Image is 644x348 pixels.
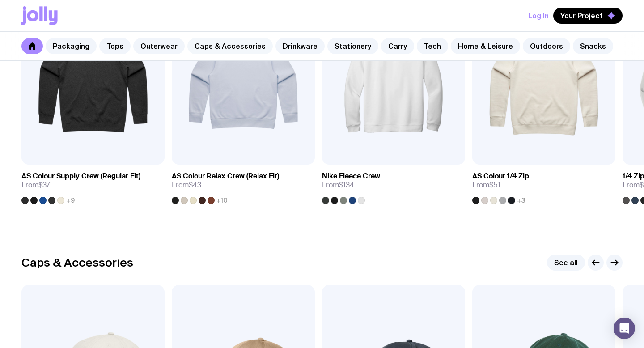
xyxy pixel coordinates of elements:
[528,8,549,24] button: Log In
[472,165,615,204] a: AS Colour 1/4 ZipFrom$51+3
[523,38,570,54] a: Outdoors
[327,38,378,54] a: Stationery
[172,181,201,190] span: From
[216,197,228,204] span: +10
[46,38,97,54] a: Packaging
[381,38,414,54] a: Carry
[172,165,315,204] a: AS Colour Relax Crew (Relax Fit)From$43+10
[322,165,465,204] a: Nike Fleece CrewFrom$134
[172,172,279,181] h3: AS Colour Relax Crew (Relax Fit)
[417,38,448,54] a: Tech
[517,197,525,204] span: +3
[21,165,165,204] a: AS Colour Supply Crew (Regular Fit)From$37+9
[133,38,185,54] a: Outerwear
[99,38,131,54] a: Tops
[21,172,140,181] h3: AS Colour Supply Crew (Regular Fit)
[489,180,500,190] span: $51
[472,181,500,190] span: From
[38,180,50,190] span: $37
[547,255,585,271] a: See all
[189,180,201,190] span: $43
[21,181,50,190] span: From
[66,197,75,204] span: +9
[560,11,603,20] span: Your Project
[573,38,613,54] a: Snacks
[553,8,623,24] button: Your Project
[339,180,354,190] span: $134
[614,318,635,339] div: Open Intercom Messenger
[275,38,325,54] a: Drinkware
[322,172,380,181] h3: Nike Fleece Crew
[451,38,520,54] a: Home & Leisure
[322,181,354,190] span: From
[187,38,273,54] a: Caps & Accessories
[472,172,529,181] h3: AS Colour 1/4 Zip
[21,256,133,269] h2: Caps & Accessories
